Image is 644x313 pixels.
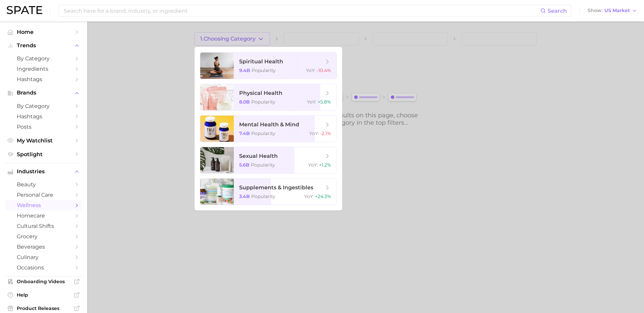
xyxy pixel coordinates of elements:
a: personal care [5,190,82,200]
button: Brands [5,88,82,98]
span: Trends [17,43,70,49]
span: +24.3% [315,193,331,199]
span: Popularity [251,193,275,199]
span: Spotlight [17,151,70,158]
input: Search here for a brand, industry, or ingredient [63,5,540,16]
a: wellness [5,200,82,210]
span: +5.8% [318,99,331,105]
a: Spotlight [5,149,82,160]
a: by Category [5,53,82,64]
span: beauty [17,181,70,188]
span: Industries [17,169,70,175]
span: by Category [17,103,70,109]
span: occasions [17,264,70,271]
a: occasions [5,262,82,273]
a: culinary [5,252,82,262]
a: My Watchlist [5,135,82,146]
span: 7.4b [239,130,250,136]
span: Popularity [251,99,275,105]
span: beverages [17,244,70,250]
span: Show [588,9,602,12]
span: Onboarding Videos [17,278,70,285]
button: Industries [5,167,82,177]
span: YoY : [307,99,316,105]
span: Popularity [252,67,276,73]
span: mental health & mind [239,121,299,128]
button: Trends [5,41,82,51]
span: YoY : [308,162,318,168]
span: culinary [17,254,70,260]
a: Help [5,290,82,300]
span: Brands [17,90,70,96]
a: Hashtags [5,74,82,84]
span: Ingredients [17,66,70,72]
span: supplements & ingestibles [239,184,313,191]
span: YoY : [309,130,319,136]
span: Hashtags [17,113,70,120]
ul: 1.Choosing Category [195,47,342,210]
span: Product Releases [17,305,70,311]
span: Hashtags [17,76,70,82]
span: Popularity [251,130,275,136]
span: homecare [17,212,70,219]
a: Posts [5,122,82,132]
span: Popularity [251,162,275,168]
a: beauty [5,179,82,190]
span: YoY : [306,67,315,73]
span: Home [17,29,70,35]
span: wellness [17,202,70,208]
span: 8.0b [239,99,250,105]
span: grocery [17,233,70,240]
a: Hashtags [5,111,82,122]
span: 3.4b [239,193,250,199]
span: +1.2% [319,162,331,168]
a: Ingredients [5,64,82,74]
span: 9.4b [239,67,250,73]
span: physical health [239,90,282,96]
a: homecare [5,210,82,221]
span: by Category [17,55,70,62]
span: YoY : [304,193,314,199]
span: cultural shifts [17,223,70,229]
span: -10.4% [317,67,331,73]
img: SPATE [7,6,42,14]
span: 5.6b [239,162,250,168]
span: US Market [604,9,630,12]
span: Posts [17,124,70,130]
span: Search [548,8,567,14]
span: -2.1% [320,130,331,136]
span: Help [17,292,70,298]
span: sexual health [239,153,278,159]
span: spiritual health [239,58,283,65]
a: Home [5,27,82,37]
button: ShowUS Market [586,6,639,15]
a: beverages [5,242,82,252]
span: personal care [17,192,70,198]
a: by Category [5,101,82,111]
a: cultural shifts [5,221,82,231]
a: Onboarding Videos [5,276,82,287]
a: grocery [5,231,82,242]
span: My Watchlist [17,137,70,144]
